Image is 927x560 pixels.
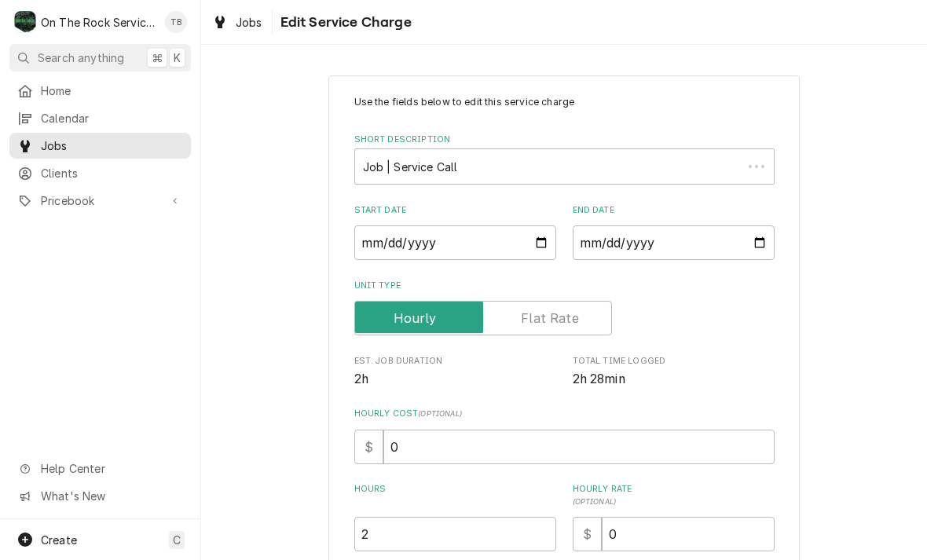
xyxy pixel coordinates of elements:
span: 2h 28min [573,372,625,386]
input: yyyy-mm-dd [354,225,556,260]
span: C [173,532,181,548]
span: Est. Job Duration [354,370,556,389]
div: Unit Type [354,280,775,335]
span: Pricebook [41,192,159,209]
label: Hourly Rate [573,483,775,508]
span: Edit Service Charge [276,12,412,33]
span: Total Time Logged [573,355,775,368]
span: Clients [41,165,183,181]
input: yyyy-mm-dd [573,225,775,260]
a: Go to Pricebook [9,188,191,214]
span: Home [41,82,183,99]
div: TB [165,11,187,33]
div: Total Time Logged [573,355,775,389]
div: O [14,11,36,33]
span: ( optional ) [573,497,617,506]
div: $ [573,517,602,551]
div: Todd Brady's Avatar [165,11,187,33]
div: End Date [573,204,775,260]
span: Help Center [41,460,181,477]
label: Unit Type [354,280,775,292]
div: Start Date [354,204,556,260]
span: ⌘ [152,49,163,66]
label: Hours [354,483,556,508]
a: Go to What's New [9,483,191,509]
button: Search anything⌘K [9,44,191,71]
span: Jobs [236,14,262,31]
div: Hourly Cost [354,408,775,463]
label: End Date [573,204,775,217]
span: Calendar [41,110,183,126]
label: Short Description [354,134,775,146]
span: K [174,49,181,66]
span: ( optional ) [418,409,462,418]
p: Use the fields below to edit this service charge [354,95,775,109]
div: Short Description [354,134,775,185]
div: [object Object] [573,483,775,551]
span: Jobs [41,137,183,154]
span: Total Time Logged [573,370,775,389]
a: Home [9,78,191,104]
div: [object Object] [354,483,556,551]
span: Create [41,533,77,547]
span: Search anything [38,49,124,66]
label: Start Date [354,204,556,217]
a: Clients [9,160,191,186]
a: Jobs [206,9,269,35]
span: Est. Job Duration [354,355,556,368]
label: Hourly Cost [354,408,775,420]
div: Est. Job Duration [354,355,556,389]
div: On The Rock Services [41,14,156,31]
a: Jobs [9,133,191,159]
div: On The Rock Services's Avatar [14,11,36,33]
span: What's New [41,488,181,504]
div: $ [354,430,383,464]
a: Calendar [9,105,191,131]
span: 2h [354,372,368,386]
a: Go to Help Center [9,456,191,481]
